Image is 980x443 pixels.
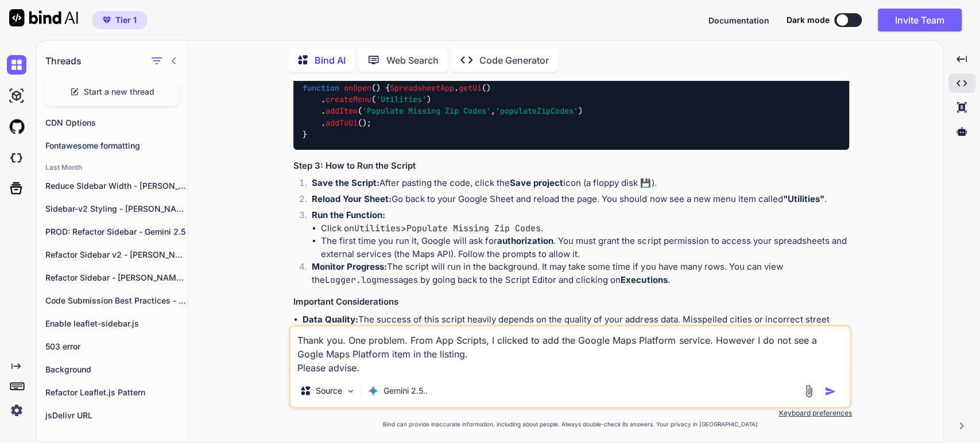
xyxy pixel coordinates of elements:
[787,14,830,26] span: Dark mode
[289,420,851,429] p: Bind can provide inaccurate information, including about people. Always double-check its answers....
[878,9,962,32] button: Invite Team
[316,385,342,397] p: Source
[7,117,26,137] img: githubLight
[321,222,849,235] li: Click on > .
[344,83,371,93] span: onOpen
[783,193,824,204] strong: "Utilities"
[45,387,188,398] p: Refactor Leaflet.js Pattern
[824,386,836,397] img: icon
[45,341,188,352] p: 503 error
[45,140,188,151] p: Fontawesome formatting
[386,53,439,67] p: Web Search
[510,177,563,188] strong: Save project
[303,313,849,339] li: The success of this script heavily depends on the quality of your address data. Misspelled cities...
[45,364,188,375] p: Background
[406,223,541,234] code: Populate Missing Zip Codes
[45,203,188,215] p: Sidebar-v2 Styling - [PERSON_NAME] 4 Sonnet
[459,83,482,93] span: getUi
[495,106,578,116] span: 'populateZipCodes'
[45,117,188,129] p: CDN Options
[290,327,850,375] textarea: Thank you. One problem. From App Scripts, I clicked to add the Google Maps Platform service. Howe...
[346,386,355,396] img: Pick Models
[7,55,26,75] img: chat
[45,249,188,261] p: Refactor Sidebar v2 - [PERSON_NAME] 4 Sonnet
[45,295,188,306] p: Code Submission Best Practices - [PERSON_NAME] 4.0
[36,163,188,172] h2: Last Month
[384,385,428,397] p: Gemini 2.5..
[303,48,629,81] span: /** * Adds a custom menu to the spreadsheet for easy access to the script. */
[7,86,26,106] img: ai-studio
[312,209,385,220] strong: Run the Function:
[45,272,188,283] p: Refactor Sidebar - [PERSON_NAME] 4
[92,11,148,29] button: premiumTier 1
[367,385,379,397] img: Gemini 2.5 Pro
[326,94,371,104] span: createMenu
[303,177,849,193] li: After pasting the code, click the icon (a floppy disk 💾).
[9,9,78,26] img: Bind AI
[312,193,392,204] strong: Reload Your Sheet:
[390,83,454,93] span: SpreadsheetApp
[326,118,358,128] span: addToUi
[303,83,339,93] span: function
[315,53,346,67] p: Bind AI
[293,160,849,173] h3: Step 3: How to Run the Script
[312,261,387,272] strong: Monitor Progress:
[303,261,849,286] li: The script will run in the background. It may take some time if you have many rows. You can view ...
[303,193,849,209] li: Go back to your Google Sheet and reload the page. You should now see a new menu item called .
[7,148,26,168] img: darkCloudIdeIcon
[708,15,769,25] span: Documentation
[354,223,401,234] code: Utilities
[326,106,358,116] span: addItem
[303,314,358,325] strong: Data Quality:
[45,54,82,68] h1: Threads
[479,53,549,67] p: Code Generator
[293,296,849,309] h3: Important Considerations
[45,180,188,192] p: Reduce Sidebar Width - [PERSON_NAME] 4 Sonnet
[621,274,667,285] strong: Executions
[45,410,188,421] p: jsDelivr URL
[497,235,553,246] strong: authorization
[312,177,379,188] strong: Save the Script:
[45,226,188,238] p: PROD: Refactor Sidebar - Gemini 2.5
[84,86,154,98] span: Start a new thread
[321,235,849,261] li: The first time you run it, Google will ask for . You must grant the script permission to access y...
[289,409,851,418] p: Keyboard preferences
[115,14,137,26] span: Tier 1
[7,401,26,420] img: settings
[45,318,188,329] p: Enable leaflet-sidebar.js
[708,14,769,26] button: Documentation
[376,94,427,104] span: 'Utilities'
[802,384,815,398] img: attachment
[103,17,111,24] img: premium
[325,274,377,286] code: Logger.log
[362,106,491,116] span: 'Populate Missing Zip Codes'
